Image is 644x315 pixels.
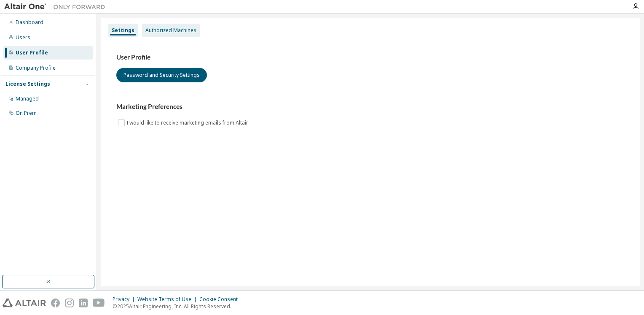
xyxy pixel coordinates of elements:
div: Settings [112,27,134,34]
p: © 2025 Altair Engineering, Inc. All Rights Reserved. [113,303,243,310]
button: Password and Security Settings [116,68,207,82]
img: linkedin.svg [79,299,88,307]
div: User Profile [16,49,48,56]
div: Website Terms of Use [137,296,199,303]
h3: Marketing Preferences [116,103,625,111]
img: altair_logo.svg [3,299,46,307]
img: facebook.svg [51,299,60,307]
label: I would like to receive marketing emails from Altair [126,118,250,128]
div: Cookie Consent [199,296,243,303]
div: Authorized Machines [145,27,196,34]
div: Privacy [113,296,137,303]
div: Managed [16,95,39,102]
div: Users [16,34,30,41]
img: instagram.svg [65,299,74,307]
div: License Settings [5,81,50,87]
h3: User Profile [116,53,625,62]
img: Altair One [4,3,110,11]
div: On Prem [16,110,37,117]
img: youtube.svg [93,299,105,307]
div: Company Profile [16,65,56,71]
div: Dashboard [16,19,43,26]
